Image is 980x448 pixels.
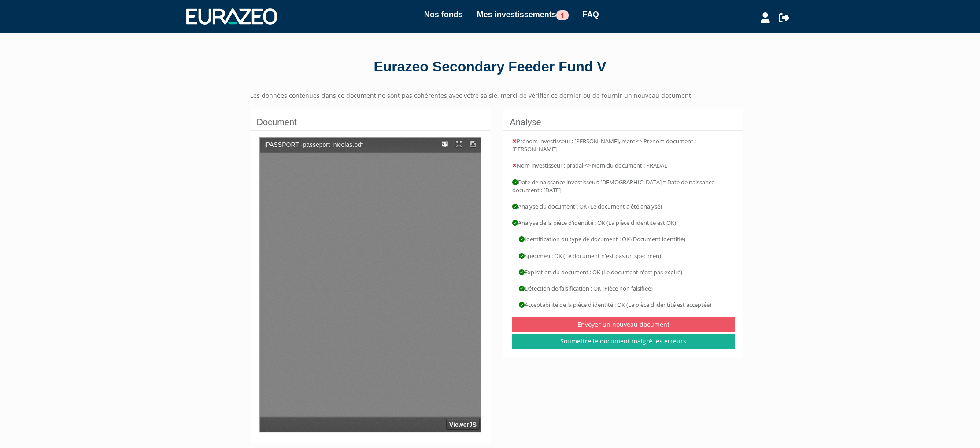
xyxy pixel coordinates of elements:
img: 1732889491-logotype_eurazeo_blanc_rvb.png [186,8,277,24]
div: Les données contenues dans ce document ne sont pas cohérentes avec votre saisie, merci de vérifie... [244,91,750,100]
a: Soumettre le document malgré les erreurs [512,334,735,349]
button: Presentation [178,1,192,12]
div: Prénom investisseur : [PERSON_NAME], marc <> Prénom document : [PERSON_NAME] Nom investisseur : p... [503,130,743,358]
a: Envoyer un nouveau document [512,317,735,332]
button: Fullscreen [192,1,206,12]
a: Mes investissements1 [477,8,569,21]
h2: Document [257,117,484,127]
a: FAQ [583,8,599,21]
button: ViewerJS [186,281,220,292]
a: Nos fonds [424,8,463,21]
div: [PASSPORT]-passeport_nicolas.pdf [4,4,216,10]
div: Eurazeo Secondary Feeder Fund V [239,57,741,77]
h2: Analyse [510,117,737,127]
button: Download [207,1,220,12]
span: 1 [556,10,569,20]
